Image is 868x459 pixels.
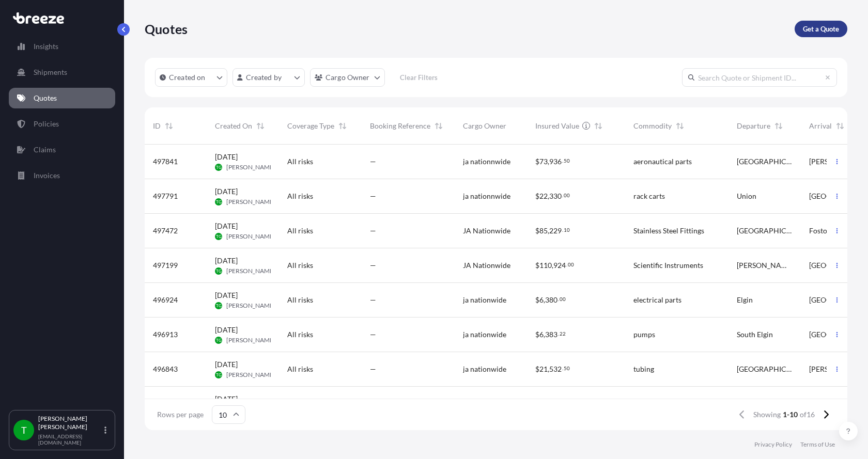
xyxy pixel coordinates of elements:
span: [DATE] [215,256,238,266]
span: 532 [549,366,562,373]
a: Policies [9,114,115,134]
span: 110 [539,262,552,269]
span: 229 [549,227,562,234]
span: , [552,262,553,269]
span: All risks [287,364,313,374]
span: [DATE] [215,186,238,197]
span: Showing [753,409,781,420]
button: Sort [254,120,267,132]
span: , [548,366,549,373]
span: TG [216,231,222,242]
button: Sort [592,120,605,132]
span: South Elgin [737,329,773,340]
span: rack carts [633,191,665,201]
span: , [544,296,545,304]
span: Coverage Type [287,121,334,131]
span: ja nationwide [463,295,506,305]
span: . [558,332,559,336]
span: [PERSON_NAME] [226,302,275,310]
span: 00 [568,263,574,266]
span: — [370,226,376,236]
span: [GEOGRAPHIC_DATA] [809,191,855,201]
span: 496913 [153,329,178,340]
span: 496924 [153,295,178,305]
button: Sort [163,120,175,132]
span: 10 [564,228,570,232]
span: . [562,228,563,232]
span: ja nationnwide [463,156,510,167]
p: Shipments [34,67,67,77]
a: Invoices [9,165,115,186]
span: , [548,227,549,234]
p: Clear Filters [400,72,438,83]
span: JA Nationwide [463,260,510,271]
span: Elgin [737,295,753,305]
span: . [562,194,563,197]
span: — [370,364,376,374]
button: cargoOwner Filter options [310,68,385,87]
span: aeronautical parts [633,156,692,167]
span: [GEOGRAPHIC_DATA] [809,329,855,340]
button: createdBy Filter options [233,68,305,87]
span: 330 [549,193,562,200]
button: createdOn Filter options [155,68,227,87]
span: 22 [539,193,548,200]
span: $ [535,158,539,165]
span: [PERSON_NAME] [226,163,275,171]
span: 936 [549,158,562,165]
span: ja nationwide [463,364,506,374]
span: [PERSON_NAME] [226,267,275,275]
span: — [370,156,376,167]
span: . [562,367,563,370]
span: [GEOGRAPHIC_DATA] [737,156,793,167]
p: [PERSON_NAME] [PERSON_NAME] [38,415,102,431]
span: TG [216,300,222,311]
span: 383 [545,331,557,338]
span: All risks [287,191,313,201]
span: auto parts [633,399,666,409]
button: Sort [772,120,785,132]
span: [DATE] [215,152,238,162]
span: ID [153,121,161,131]
span: ja nationnwide [463,191,510,201]
p: Claims [34,145,56,155]
span: Insured Value [535,121,579,131]
span: . [566,263,567,266]
span: 380 [545,296,557,304]
span: 85 [539,227,548,234]
span: 21 [539,366,548,373]
span: $ [535,296,539,304]
span: [PERSON_NAME][GEOGRAPHIC_DATA] [809,156,855,167]
span: $ [535,193,539,200]
span: Arrival [809,121,832,131]
span: [PERSON_NAME] [226,336,275,344]
span: All risks [287,329,313,340]
span: [GEOGRAPHIC_DATA] [809,295,855,305]
span: [PERSON_NAME] [226,232,275,241]
span: ja nationwide [463,399,506,409]
span: All risks [287,156,313,167]
p: Privacy Policy [754,440,792,449]
span: 496843 [153,364,178,374]
span: 00 [564,194,570,197]
span: $ [535,227,539,234]
span: [PERSON_NAME] [809,364,855,374]
span: electrical parts [633,295,681,305]
a: Claims [9,139,115,160]
span: — [370,191,376,201]
span: TG [216,197,222,207]
p: Quotes [34,93,57,103]
span: of 16 [800,409,815,420]
button: Sort [432,120,445,132]
p: Created by [246,72,282,83]
button: Sort [336,120,349,132]
span: 50 [564,367,570,370]
span: Rows per page [157,409,204,420]
span: ja nationwide [463,329,506,340]
p: [EMAIL_ADDRESS][DOMAIN_NAME] [38,433,102,446]
button: Sort [674,120,686,132]
a: Quotes [9,88,115,108]
span: [DATE] [215,221,238,231]
span: , [548,193,549,200]
span: [DATE] [215,290,238,300]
